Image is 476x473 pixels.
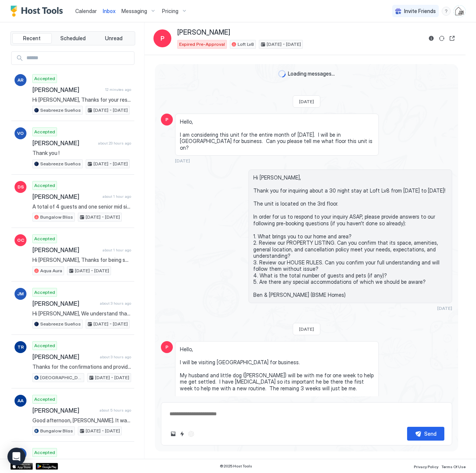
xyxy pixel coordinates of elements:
[299,326,314,332] span: [DATE]
[32,86,102,93] span: [PERSON_NAME]
[17,291,24,297] span: JM
[75,8,97,14] span: Calendar
[34,449,55,456] span: Accepted
[99,408,131,413] span: about 5 hours ago
[40,267,62,274] span: Aqua Aura
[177,28,230,37] span: [PERSON_NAME]
[162,8,178,15] span: Pricing
[32,193,99,200] span: [PERSON_NAME]
[102,248,131,253] span: about 1 hour ago
[102,194,131,199] span: about 1 hour ago
[7,448,25,466] div: Open Intercom Messenger
[179,41,225,48] span: Expired Pre-Approval
[34,235,55,242] span: Accepted
[17,237,24,244] span: OC
[442,7,451,16] div: menu
[100,301,131,306] span: about 3 hours ago
[437,34,446,43] button: Sync reservation
[267,41,301,48] span: [DATE] - [DATE]
[86,428,120,434] span: [DATE] - [DATE]
[105,87,131,92] span: 12 minutes ago
[40,107,81,114] span: Seabreeze Sueños
[103,8,115,14] span: Inbox
[32,246,99,254] span: [PERSON_NAME]
[34,182,55,189] span: Accepted
[98,141,131,146] span: about 23 hours ago
[165,116,168,123] span: P
[40,161,81,167] span: Seabreeze Sueños
[105,35,123,42] span: Unread
[10,6,66,17] a: Host Tools Logo
[175,158,190,164] span: [DATE]
[278,70,286,77] div: loading
[441,462,466,470] a: Terms Of Use
[288,70,335,77] span: Loading messages...
[414,462,438,470] a: Privacy Policy
[23,35,41,42] span: Recent
[40,214,73,220] span: Bungalow Bliss
[407,427,444,441] button: Send
[32,417,131,424] span: Good afternoon, [PERSON_NAME]. It was our pleasure hosting you at [GEOGRAPHIC_DATA] Bliss! We hop...
[180,346,374,411] span: Hello, I will be visiting [GEOGRAPHIC_DATA] for business. My husband and little dog ([PERSON_NAME...
[441,464,466,469] span: Terms Of Use
[32,300,97,307] span: [PERSON_NAME]
[161,34,165,43] span: P
[95,374,129,381] span: [DATE] - [DATE]
[34,396,55,403] span: Accepted
[253,174,447,298] span: Hi [PERSON_NAME], Thank you for inquiring about a 30 night stay at Loft Lv8 from [DATE] to [DATE]...
[18,397,23,404] span: AA
[32,203,131,210] span: A total of 4 guests and one senior mid size dog will be visiting. [US_STATE] and [US_STATE] will ...
[23,52,134,64] input: Input Field
[10,463,33,470] a: App Store
[32,96,131,103] span: Hi [PERSON_NAME], Thanks for your responses and confirmation. We have gone ahead and approved you...
[414,464,438,469] span: Privacy Policy
[18,344,24,350] span: TR
[34,342,55,349] span: Accepted
[10,31,135,45] div: tab-group
[121,8,147,15] span: Messaging
[169,429,178,438] button: Upload image
[93,161,128,167] span: [DATE] - [DATE]
[40,321,81,327] span: Seabreeze Sueños
[93,107,128,114] span: [DATE] - [DATE]
[103,7,115,15] a: Inbox
[427,34,436,43] button: Reservation information
[220,464,252,469] span: © 2025 Host Tools
[424,430,437,438] div: Send
[40,374,82,381] span: [GEOGRAPHIC_DATA]
[75,267,109,274] span: [DATE] - [DATE]
[299,99,314,104] span: [DATE]
[53,33,93,44] button: Scheduled
[32,407,96,414] span: [PERSON_NAME]
[32,353,97,361] span: [PERSON_NAME]
[94,33,133,44] button: Unread
[32,139,95,147] span: [PERSON_NAME]
[404,8,436,15] span: Invite Friends
[32,364,131,370] span: Thanks for the confirmations and providing a copy of your ID via WhatsApp., [PERSON_NAME]. In the...
[18,77,23,83] span: AR
[32,257,131,263] span: Hi [PERSON_NAME], Thanks for being such a great guest and taking good care of our home. We gladly...
[238,41,254,48] span: Loft Lv8
[178,429,187,438] button: Quick reply
[12,33,52,44] button: Recent
[86,214,120,220] span: [DATE] - [DATE]
[34,128,55,135] span: Accepted
[17,130,24,137] span: VO
[454,5,466,17] div: User profile
[34,75,55,82] span: Accepted
[75,7,97,15] a: Calendar
[32,310,131,317] span: Hi [PERSON_NAME], We understand that you would like to check-in earlier than the standard check-i...
[448,34,457,43] button: Open reservation
[40,428,73,434] span: Bungalow Bliss
[93,321,128,327] span: [DATE] - [DATE]
[60,35,86,42] span: Scheduled
[32,150,131,156] span: Thank you !
[36,463,58,470] a: Google Play Store
[165,344,168,350] span: P
[437,305,452,311] span: [DATE]
[34,289,55,296] span: Accepted
[18,184,24,190] span: DS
